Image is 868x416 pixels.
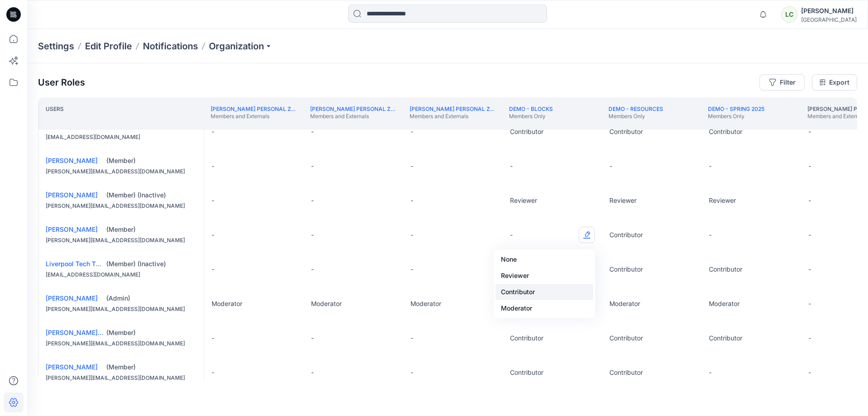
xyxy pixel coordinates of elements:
[106,328,197,337] div: (Member)
[46,167,197,176] div: [PERSON_NAME][EMAIL_ADDRESS][DOMAIN_NAME]
[212,368,214,377] p: -
[311,127,314,136] p: -
[808,162,811,171] p: -
[410,368,413,377] p: -
[106,191,197,200] div: (Member) (Inactive)
[212,265,214,274] p: -
[709,230,712,239] p: -
[708,105,764,112] a: Demo - Spring 2025
[311,265,314,274] p: -
[509,105,553,112] a: Demo - Blocks
[510,162,513,171] p: -
[759,74,805,91] button: Filter
[812,74,857,91] a: Export
[46,363,98,371] a: [PERSON_NAME]
[212,162,214,171] p: -
[46,373,197,383] div: [PERSON_NAME][EMAIL_ADDRESS][DOMAIN_NAME]
[46,294,98,302] a: [PERSON_NAME]
[410,113,495,120] p: Members and Externals
[410,105,501,112] a: [PERSON_NAME] Personal Zone
[212,196,214,205] p: -
[46,339,197,348] div: [PERSON_NAME][EMAIL_ADDRESS][DOMAIN_NAME]
[85,40,132,53] a: Edit Profile
[495,284,593,300] button: Contributor
[311,196,314,205] p: -
[106,225,197,234] div: (Member)
[709,368,712,377] p: -
[510,334,543,343] p: Contributor
[143,40,198,53] p: Notifications
[212,230,214,239] p: -
[46,201,197,210] div: [PERSON_NAME][EMAIL_ADDRESS][DOMAIN_NAME]
[510,196,537,205] p: Reviewer
[808,265,811,274] p: -
[106,363,197,372] div: (Member)
[495,300,593,316] button: Moderator
[46,191,98,199] a: [PERSON_NAME]
[46,236,197,245] div: [PERSON_NAME][EMAIL_ADDRESS][DOMAIN_NAME]
[609,127,643,136] p: Contributor
[808,334,811,343] p: -
[212,299,242,308] p: Moderator
[310,113,395,120] p: Members and Externals
[609,196,637,205] p: Reviewer
[410,334,413,343] p: -
[106,259,197,268] div: (Member) (Inactive)
[212,334,214,343] p: -
[46,260,119,268] a: Liverpool Tech Tdlaptop
[609,265,643,274] p: Contributor
[410,162,413,171] p: -
[46,105,64,122] p: Users
[808,127,811,136] p: -
[579,227,595,243] button: Edit Role
[46,270,197,279] div: [EMAIL_ADDRESS][DOMAIN_NAME]
[212,127,214,136] p: -
[410,299,441,308] p: Moderator
[709,162,712,171] p: -
[495,268,593,284] button: Reviewer
[808,368,811,377] p: -
[801,5,857,16] div: [PERSON_NAME]
[781,6,797,23] div: LC
[106,294,197,303] div: (Admin)
[410,127,413,136] p: -
[510,127,543,136] p: Contributor
[311,334,314,343] p: -
[46,157,98,164] a: [PERSON_NAME]
[211,113,296,120] p: Members and Externals
[609,105,663,112] a: Demo - Resources
[495,251,593,268] button: None
[311,162,314,171] p: -
[311,299,342,308] p: Moderator
[311,368,314,377] p: -
[211,105,302,112] a: [PERSON_NAME] Personal Zone
[709,127,742,136] p: Contributor
[46,133,197,142] div: [EMAIL_ADDRESS][DOMAIN_NAME]
[609,334,643,343] p: Contributor
[708,113,764,120] p: Members Only
[311,230,314,239] p: -
[808,196,811,205] p: -
[410,196,413,205] p: -
[509,113,553,120] p: Members Only
[808,230,811,239] p: -
[410,265,413,274] p: -
[709,196,736,205] p: Reviewer
[609,299,640,308] p: Moderator
[609,113,663,120] p: Members Only
[46,329,151,336] a: [PERSON_NAME] [PERSON_NAME]
[709,265,742,274] p: Contributor
[609,230,643,239] p: Contributor
[38,77,85,88] p: User Roles
[709,299,740,308] p: Moderator
[801,16,857,23] div: [GEOGRAPHIC_DATA]
[46,305,197,314] div: [PERSON_NAME][EMAIL_ADDRESS][DOMAIN_NAME]
[38,40,74,53] p: Settings
[510,368,543,377] p: Contributor
[510,230,513,239] p: -
[609,162,612,171] p: -
[808,299,811,308] p: -
[709,334,742,343] p: Contributor
[46,225,98,233] a: [PERSON_NAME]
